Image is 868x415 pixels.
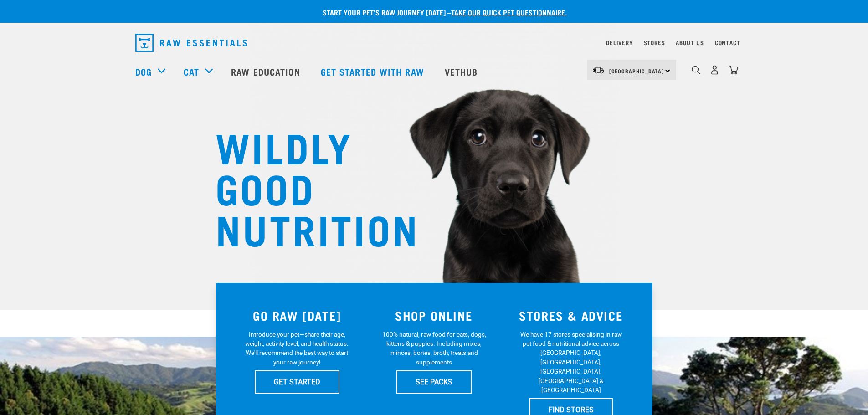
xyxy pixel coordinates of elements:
[729,65,738,75] img: home-icon@2x.png
[128,30,740,56] nav: dropdown navigation
[184,65,199,78] a: Cat
[396,370,472,393] a: SEE PACKS
[644,41,665,44] a: Stores
[371,308,497,323] h3: SHOP ONLINE
[380,330,488,367] p: 100% natural, raw food for cats, dogs, kittens & puppies. Including mixes, minces, bones, broth, ...
[436,53,489,90] a: Vethub
[609,69,664,72] span: [GEOGRAPHIC_DATA]
[255,370,339,393] a: GET STARTED
[451,10,567,14] a: take our quick pet questionnaire.
[135,34,247,52] img: Raw Essentials Logo
[606,41,632,44] a: Delivery
[234,308,360,323] h3: GO RAW [DATE]
[216,125,398,248] h1: WILDLY GOOD NUTRITION
[243,330,350,367] p: Introduce your pet—share their age, weight, activity level, and health status. We'll recommend th...
[312,53,436,90] a: Get started with Raw
[676,41,704,44] a: About Us
[518,330,625,395] p: We have 17 stores specialising in raw pet food & nutritional advice across [GEOGRAPHIC_DATA], [GE...
[592,66,605,74] img: van-moving.png
[222,53,311,90] a: Raw Education
[692,66,700,74] img: home-icon-1@2x.png
[508,308,634,323] h3: STORES & ADVICE
[715,41,740,44] a: Contact
[710,65,719,75] img: user.png
[135,65,152,78] a: Dog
